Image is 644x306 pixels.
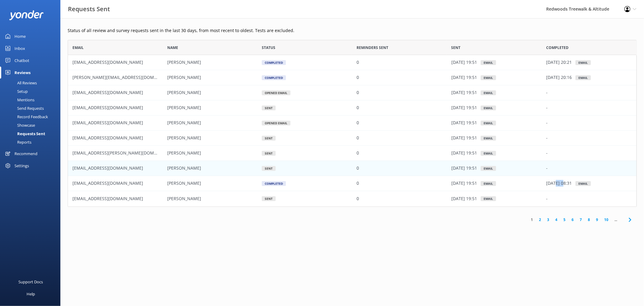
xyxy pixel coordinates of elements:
[72,150,177,156] span: [EMAIL_ADDRESS][PERSON_NAME][DOMAIN_NAME]
[546,45,569,50] span: Completed
[72,181,143,186] span: [EMAIL_ADDRESS][DOMAIN_NAME]
[72,60,143,65] span: [EMAIL_ADDRESS][DOMAIN_NAME]
[72,196,143,201] span: [EMAIL_ADDRESS][DOMAIN_NAME]
[546,165,548,172] p: -
[68,85,637,100] div: row
[546,105,548,111] p: -
[569,217,577,223] a: 6
[546,59,572,66] p: [DATE] 20:21
[481,166,496,171] div: Email
[262,106,276,110] div: Sent
[4,138,60,146] a: Reports
[451,105,477,111] p: [DATE] 19:51
[546,120,548,126] p: -
[72,135,143,141] span: [EMAIL_ADDRESS][DOMAIN_NAME]
[14,148,37,160] div: Recommend
[546,135,548,142] p: -
[167,90,201,96] span: [PERSON_NAME]
[167,165,201,171] span: [PERSON_NAME]
[167,135,201,141] span: [PERSON_NAME]
[4,96,34,104] div: Mentions
[68,161,637,176] div: row
[4,121,60,129] a: Showcase
[14,160,29,172] div: Settings
[167,75,201,80] span: [PERSON_NAME]
[262,196,276,201] div: Sent
[72,165,143,171] span: [EMAIL_ADDRESS][DOMAIN_NAME]
[536,217,544,223] a: 2
[357,120,359,126] p: 0
[262,166,276,171] div: Sent
[262,121,290,125] div: Opened Email
[4,121,35,129] div: Showcase
[4,104,44,112] div: Send Requests
[451,90,477,96] p: [DATE] 19:51
[167,105,201,111] span: [PERSON_NAME]
[451,180,477,187] p: [DATE] 19:51
[560,217,569,223] a: 5
[451,45,461,50] span: Sent
[262,75,286,80] div: Completed
[451,120,477,126] p: [DATE] 19:51
[167,181,201,186] span: [PERSON_NAME]
[575,75,591,80] div: email
[451,135,477,142] p: [DATE] 19:51
[68,176,637,191] div: row
[481,121,496,125] div: Email
[481,196,496,201] div: Email
[72,45,84,50] span: Email
[19,276,43,288] div: Support Docs
[72,105,143,111] span: [EMAIL_ADDRESS][DOMAIN_NAME]
[72,120,143,126] span: [EMAIL_ADDRESS][DOMAIN_NAME]
[546,180,572,187] p: [DATE] 08:31
[585,217,593,223] a: 8
[68,191,637,206] div: row
[68,116,637,131] div: row
[4,104,60,112] a: Send Requests
[546,195,548,202] p: -
[546,150,548,157] p: -
[68,131,637,146] div: row
[4,87,28,96] div: Setup
[9,10,44,20] img: yonder-white-logo.png
[481,181,496,186] div: Email
[68,55,637,206] div: grid
[262,90,290,95] div: Opened Email
[528,217,536,223] a: 1
[4,129,60,138] a: Requests Sent
[451,74,477,81] p: [DATE] 19:51
[72,75,177,80] span: [PERSON_NAME][EMAIL_ADDRESS][DOMAIN_NAME]
[68,70,637,85] div: row
[4,96,60,104] a: Mentions
[601,217,611,223] a: 10
[357,45,388,50] span: Reminders Sent
[575,181,591,186] div: email
[4,79,37,87] div: All Reviews
[611,217,620,223] span: ...
[544,217,552,223] a: 3
[14,54,29,67] div: Chatbot
[357,105,359,111] p: 0
[451,195,477,202] p: [DATE] 19:51
[577,217,585,223] a: 7
[68,100,637,116] div: row
[167,120,201,126] span: [PERSON_NAME]
[451,150,477,157] p: [DATE] 19:51
[68,27,637,34] p: Status of all review and survey requests sent in the last 30 days, from most recent to oldest. Te...
[451,165,477,172] p: [DATE] 19:51
[4,138,31,146] div: Reports
[167,196,201,201] span: [PERSON_NAME]
[14,67,30,79] div: Reviews
[481,90,496,95] div: Email
[167,150,201,156] span: [PERSON_NAME]
[167,60,201,65] span: [PERSON_NAME]
[357,90,359,96] p: 0
[546,90,548,96] p: -
[481,75,496,80] div: Email
[357,59,359,66] p: 0
[14,42,25,54] div: Inbox
[575,60,591,65] div: email
[262,136,276,141] div: Sent
[481,136,496,141] div: Email
[68,146,637,161] div: row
